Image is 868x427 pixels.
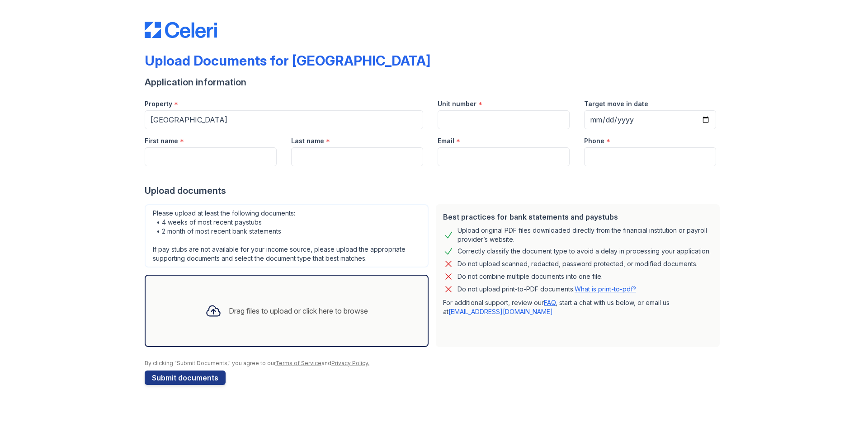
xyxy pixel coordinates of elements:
[145,52,430,69] div: Upload Documents for [GEOGRAPHIC_DATA]
[145,204,429,267] div: Please upload at least the following documents: • 4 weeks of most recent paystubs • 2 month of mo...
[331,360,369,366] a: Privacy Policy.
[458,271,603,282] div: Do not combine multiple documents into one file.
[544,299,556,306] a: FAQ
[145,136,178,145] label: First name
[584,136,604,145] label: Phone
[458,285,636,294] p: Do not upload print-to-PDF documents.
[448,308,553,315] a: [EMAIL_ADDRESS][DOMAIN_NAME]
[458,246,711,257] div: Correctly classify the document type to avoid a delay in processing your application.
[145,99,172,108] label: Property
[458,226,712,244] div: Upload original PDF files downloaded directly from the financial institution or payroll provider’...
[443,298,712,316] p: For additional support, review our , start a chat with us below, or email us at
[584,99,648,108] label: Target move in date
[145,76,723,89] div: Application information
[275,360,321,366] a: Terms of Service
[291,136,324,145] label: Last name
[229,305,368,316] div: Drag files to upload or click here to browse
[575,285,636,293] a: What is print-to-pdf?
[145,22,217,38] img: CE_Logo_Blue-a8612792a0a2168367f1c8372b55b34899dd931a85d93a1a3d3e32e68fde9ad4.png
[145,184,723,197] div: Upload documents
[458,258,698,269] div: Do not upload scanned, redacted, password protected, or modified documents.
[438,99,476,108] label: Unit number
[145,360,723,367] div: By clicking "Submit Documents," you agree to our and
[438,136,454,145] label: Email
[443,211,712,222] div: Best practices for bank statements and paystubs
[145,371,226,385] button: Submit documents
